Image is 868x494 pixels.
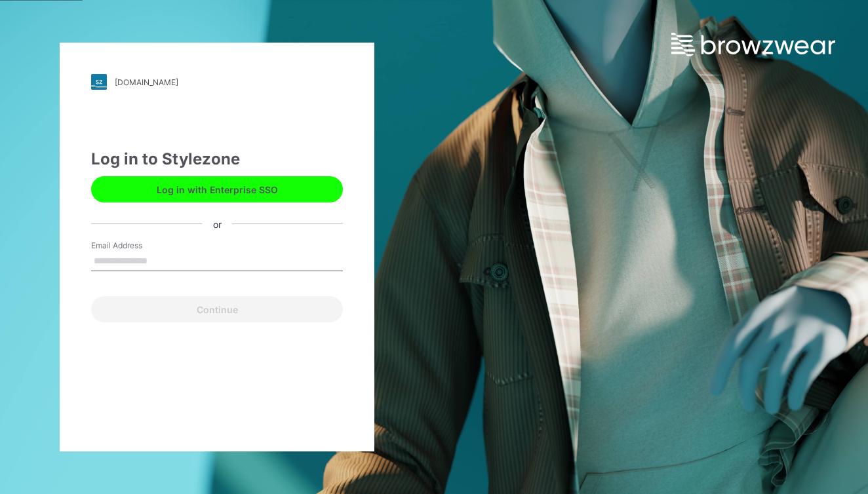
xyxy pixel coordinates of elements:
[671,33,835,56] img: browzwear-logo.e42bd6dac1945053ebaf764b6aa21510.svg
[115,77,178,87] div: [DOMAIN_NAME]
[91,74,107,90] img: stylezone-logo.562084cfcfab977791bfbf7441f1a819.svg
[91,240,183,252] label: Email Address
[203,217,232,231] div: or
[91,147,343,171] div: Log in to Stylezone
[91,74,343,90] a: [DOMAIN_NAME]
[91,176,343,202] button: Log in with Enterprise SSO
